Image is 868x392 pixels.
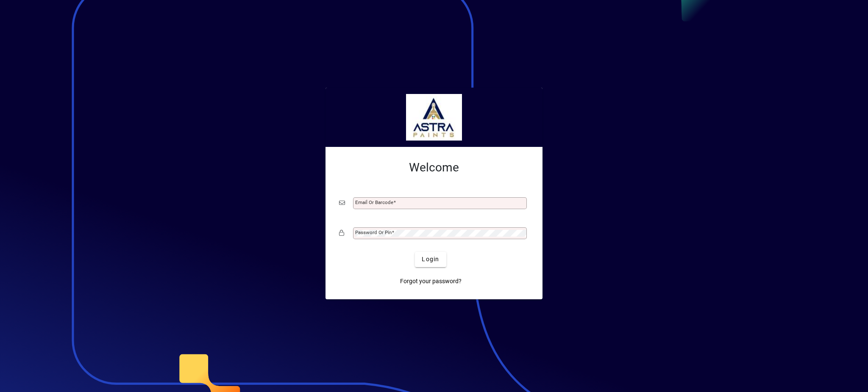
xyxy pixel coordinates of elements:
a: Forgot your password? [397,274,465,289]
h2: Welcome [339,160,529,175]
button: Login [415,252,446,267]
span: Forgot your password? [400,277,462,286]
span: Login [422,255,439,264]
mat-label: Email or Barcode [355,199,393,205]
mat-label: Password or Pin [355,229,392,235]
